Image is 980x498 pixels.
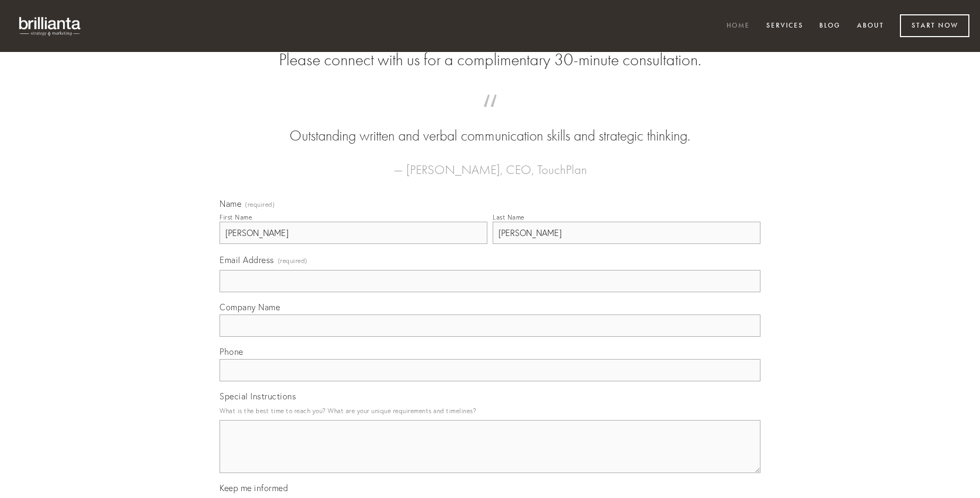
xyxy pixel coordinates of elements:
[278,254,308,268] span: (required)
[245,202,275,208] span: (required)
[237,105,743,126] span: “
[220,198,241,209] span: Name
[220,302,280,312] span: Company Name
[220,391,296,401] span: Special Instructions
[759,18,810,35] a: Services
[220,213,252,221] div: First Name
[812,18,847,35] a: Blog
[850,18,891,35] a: About
[220,483,288,493] span: Keep me informed
[220,346,243,357] span: Phone
[493,213,524,221] div: Last Name
[237,105,743,146] blockquote: Outstanding written and verbal communication skills and strategic thinking.
[11,11,90,41] img: brillianta - research, strategy, marketing
[220,255,274,265] span: Email Address
[220,404,760,418] p: What is the best time to reach you? What are your unique requirements and timelines?
[900,14,969,37] a: Start Now
[720,18,757,35] a: Home
[220,50,760,70] h2: Please connect with us for a complimentary 30-minute consultation.
[237,146,743,180] figcaption: — [PERSON_NAME], CEO, TouchPlan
